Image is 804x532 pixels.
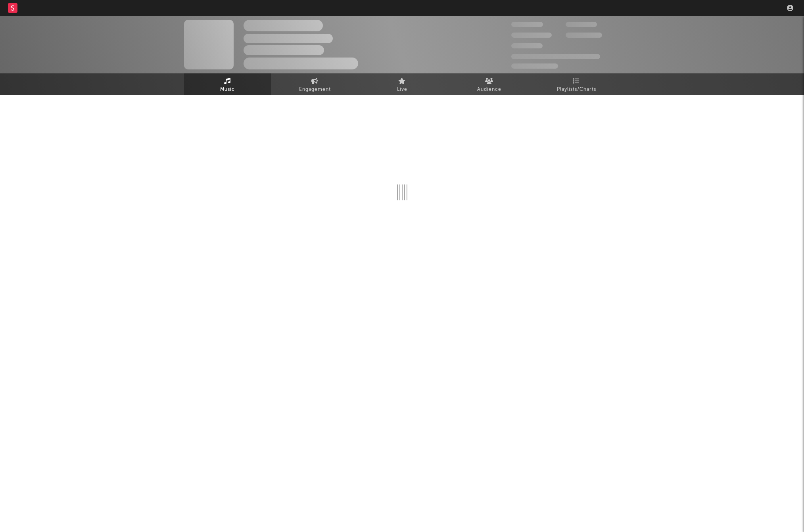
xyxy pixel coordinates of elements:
span: Live [397,85,407,94]
span: Jump Score: 85.0 [511,63,558,69]
a: Playlists/Charts [533,73,620,95]
span: 100,000 [511,43,543,48]
span: 50,000,000 [511,33,552,38]
span: 50,000,000 Monthly Listeners [511,54,600,59]
span: 100,000 [566,22,597,27]
span: Audience [477,85,501,94]
a: Music [184,73,271,95]
span: 300,000 [511,22,543,27]
a: Live [359,73,446,95]
a: Audience [446,73,533,95]
span: Engagement [299,85,331,94]
span: Music [220,85,235,94]
a: Engagement [271,73,359,95]
span: 1,000,000 [566,33,602,38]
span: Playlists/Charts [557,85,596,94]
